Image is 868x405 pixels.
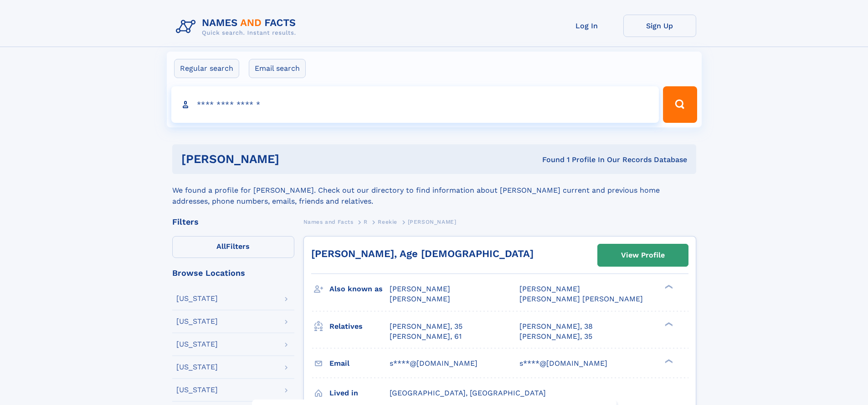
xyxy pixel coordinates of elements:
label: Email search [249,59,306,78]
h3: Relatives [329,319,390,334]
div: [US_STATE] [176,318,218,325]
div: Browse Locations [172,269,294,277]
span: [PERSON_NAME] [390,295,450,303]
div: ❯ [663,358,673,364]
div: [US_STATE] [176,295,218,302]
button: Search Button [663,86,697,123]
h1: [PERSON_NAME] [181,153,411,165]
a: [PERSON_NAME], 35 [390,321,462,331]
div: Filters [172,218,294,226]
a: R [364,216,368,227]
a: Names and Facts [303,216,354,227]
div: We found a profile for [PERSON_NAME]. Check out our directory to find information about [PERSON_N... [172,174,696,207]
span: [PERSON_NAME] [390,284,450,293]
span: [PERSON_NAME] [519,284,580,293]
img: Logo Names and Facts [172,15,303,39]
input: search input [171,86,659,123]
a: [PERSON_NAME], 38 [519,321,593,331]
div: View Profile [621,245,665,266]
h3: Email [329,356,390,371]
h3: Also known as [329,281,390,297]
a: Sign Up [623,15,696,37]
a: [PERSON_NAME], 61 [390,331,462,342]
a: [PERSON_NAME], Age [DEMOGRAPHIC_DATA] [311,248,534,259]
span: [GEOGRAPHIC_DATA], [GEOGRAPHIC_DATA] [390,389,546,397]
div: [US_STATE] [176,386,218,394]
h3: Lived in [329,385,390,401]
label: Regular search [174,59,239,78]
label: Filters [172,236,294,258]
a: Log In [550,15,623,37]
div: ❯ [663,321,673,327]
div: [US_STATE] [176,341,218,348]
a: [PERSON_NAME], 35 [519,331,592,342]
span: R [364,219,368,225]
span: [PERSON_NAME] [PERSON_NAME] [519,295,643,303]
a: View Profile [598,244,688,266]
div: ❯ [663,284,673,290]
span: All [216,242,226,251]
div: Found 1 Profile In Our Records Database [411,155,687,165]
a: Reekie [378,216,397,227]
div: [US_STATE] [176,363,218,371]
span: Reekie [378,219,397,225]
span: [PERSON_NAME] [408,219,457,225]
